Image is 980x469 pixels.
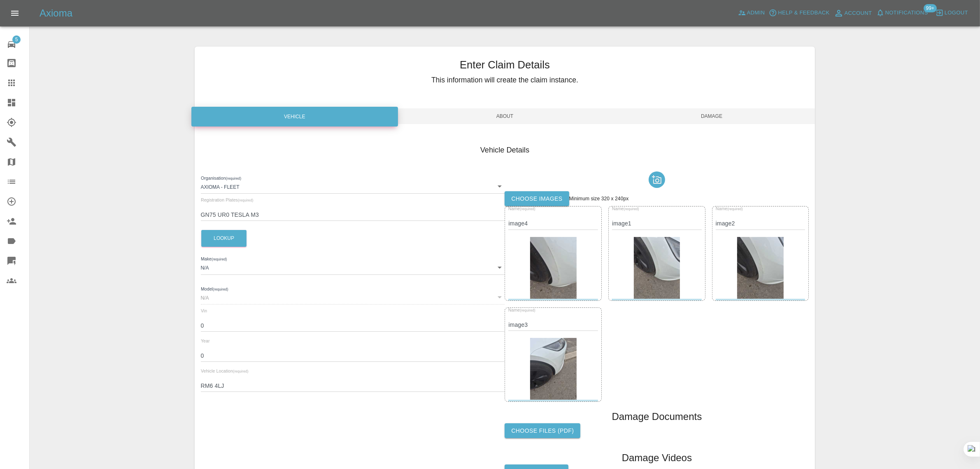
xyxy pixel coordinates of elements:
[716,206,743,211] span: Name
[201,368,248,373] span: Vehicle Location
[520,308,535,312] small: (required)
[12,35,21,44] span: 5
[622,451,692,464] h1: Damage Videos
[727,207,743,211] small: (required)
[213,287,228,291] small: (required)
[195,57,815,73] h3: Enter Claim Details
[767,7,831,19] button: Help & Feedback
[608,108,815,124] span: Damage
[40,7,72,20] h5: Axioma
[201,260,505,274] div: N/A
[226,176,241,180] small: (required)
[233,370,248,373] small: (required)
[612,410,702,423] h1: Damage Documents
[778,8,829,18] span: Help & Feedback
[736,7,767,19] a: Admin
[201,290,505,305] div: N/A
[191,107,398,127] div: Vehicle
[238,199,253,202] small: (required)
[505,423,580,439] label: Choose files (pdf)
[5,3,25,23] button: Open drawer
[195,75,815,85] h5: This information will create the claim instance.
[612,206,639,211] span: Name
[832,7,874,20] a: Account
[885,8,928,18] span: Notifications
[845,9,872,18] span: Account
[747,8,765,18] span: Admin
[508,307,535,312] span: Name
[201,338,210,343] span: Year
[201,175,241,181] label: Organisation
[933,7,970,19] button: Logout
[201,145,809,156] h4: Vehicle Details
[924,4,937,12] span: 99+
[945,8,968,18] span: Logout
[201,286,228,292] label: Model
[201,197,253,202] span: Registration Plates
[212,258,227,261] small: (required)
[201,256,227,263] label: Make
[569,196,629,202] span: Minimum size 320 x 240px
[624,207,639,211] small: (required)
[201,230,247,247] button: Lookup
[401,108,608,124] span: About
[201,179,505,194] div: Axioma - Fleet
[201,308,207,313] span: Vin
[874,7,930,19] button: Notifications
[508,206,535,211] span: Name
[520,207,535,211] small: (required)
[505,191,569,206] label: Choose images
